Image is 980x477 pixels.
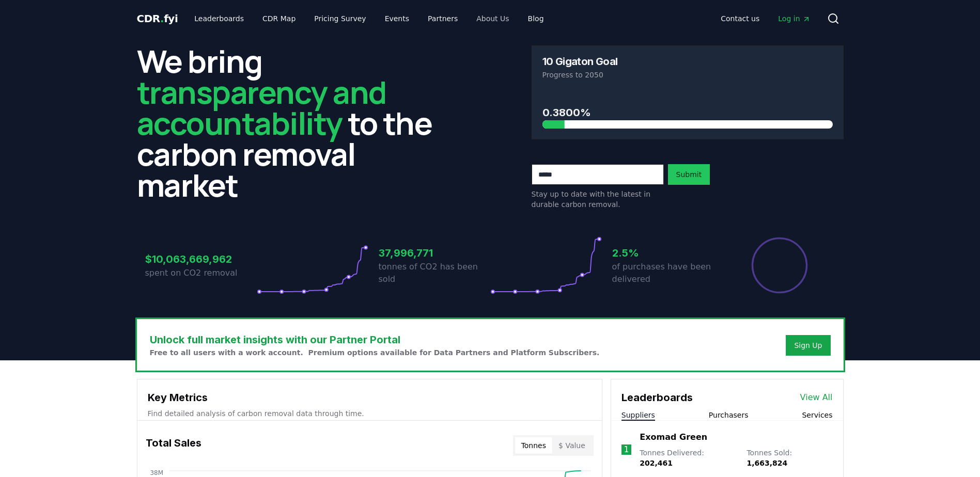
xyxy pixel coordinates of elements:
p: of purchases have been delivered [612,261,724,285]
p: spent on CO2 removal [145,267,257,279]
a: Log in [770,9,818,28]
a: About Us [468,9,517,28]
span: . [160,12,164,25]
p: Find detailed analysis of carbon removal data through time. [148,408,592,419]
span: 202,461 [640,459,673,467]
span: Log in [778,13,810,24]
span: 1,663,824 [746,459,787,467]
nav: Main [186,9,552,28]
p: tonnes of CO2 has been sold [379,261,490,285]
a: Leaderboards [186,9,252,28]
a: Contact us [712,9,768,28]
a: Partners [419,9,466,28]
p: Tonnes Sold : [746,448,832,468]
h3: Unlock full market insights with our Partner Portal [150,332,600,347]
h3: Key Metrics [148,390,592,405]
a: Events [377,9,417,28]
span: transparency and accountability [137,71,386,144]
a: Exomad Green [640,431,707,443]
h3: $10,063,669,962 [145,251,257,267]
h3: Leaderboards [621,390,693,405]
h3: Total Sales [146,435,201,456]
a: View All [800,391,833,404]
h3: 10 Gigaton Goal [542,56,618,67]
p: Free to all users with a work account. Premium options available for Data Partners and Platform S... [150,347,600,358]
nav: Main [712,9,818,28]
a: Sign Up [794,340,822,351]
button: Submit [668,164,710,185]
button: Purchasers [709,410,749,420]
div: Percentage of sales delivered [751,236,808,294]
a: Blog [520,9,552,28]
button: Tonnes [515,437,552,454]
tspan: 38M [150,469,163,476]
p: Tonnes Delivered : [640,448,736,468]
h3: 37,996,771 [379,245,490,261]
button: $ Value [552,437,592,454]
h2: We bring to the carbon removal market [137,45,449,200]
button: Sign Up [786,335,830,356]
h3: 2.5% [612,245,724,261]
p: Progress to 2050 [542,70,833,80]
a: Pricing Survey [306,9,374,28]
button: Suppliers [621,410,655,420]
a: CDR.fyi [137,11,178,26]
a: CDR Map [254,9,304,28]
span: CDR fyi [137,12,178,25]
p: 1 [624,443,629,456]
p: Stay up to date with the latest in durable carbon removal. [532,189,664,210]
button: Services [802,410,832,420]
h3: 0.3800% [542,105,833,120]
